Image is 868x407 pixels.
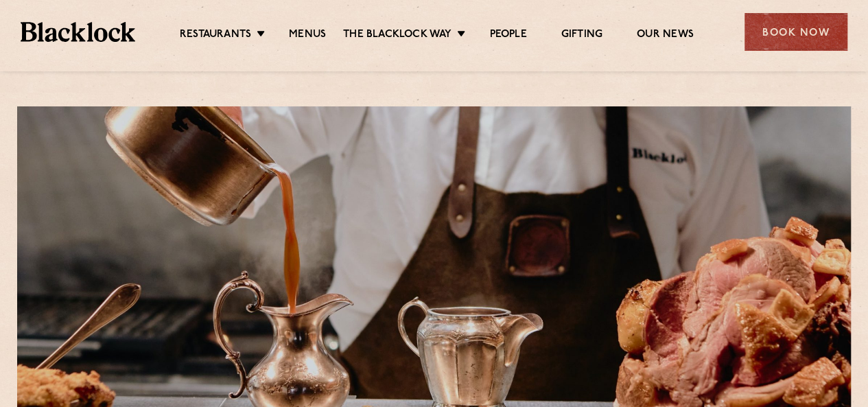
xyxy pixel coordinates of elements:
[744,13,847,51] div: Book Now
[637,28,694,43] a: Our News
[289,28,326,43] a: Menus
[21,22,135,41] img: BL_Textured_Logo-footer-cropped.svg
[343,28,451,43] a: The Blacklock Way
[489,28,526,43] a: People
[180,28,251,43] a: Restaurants
[561,28,602,43] a: Gifting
